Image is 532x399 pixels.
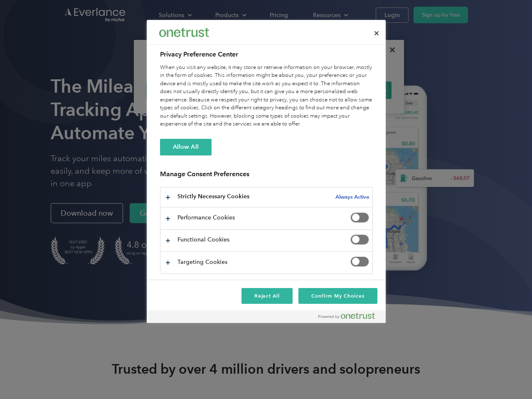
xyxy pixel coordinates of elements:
[160,139,212,155] button: Allow All
[147,20,386,323] div: Preference center
[159,24,209,41] div: Everlance
[159,28,209,37] img: Everlance
[160,49,373,59] h2: Privacy Preference Center
[160,170,373,183] h3: Manage Consent Preferences
[318,313,375,319] img: Powered by OneTrust Opens in a new Tab
[298,288,377,304] button: Confirm My Choices
[318,313,382,323] a: Powered by OneTrust Opens in a new Tab
[367,24,386,42] button: Close
[241,288,293,304] button: Reject All
[160,64,373,128] div: When you visit any website, it may store or retrieve information on your browser, mostly in the f...
[147,20,386,323] div: Privacy Preference Center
